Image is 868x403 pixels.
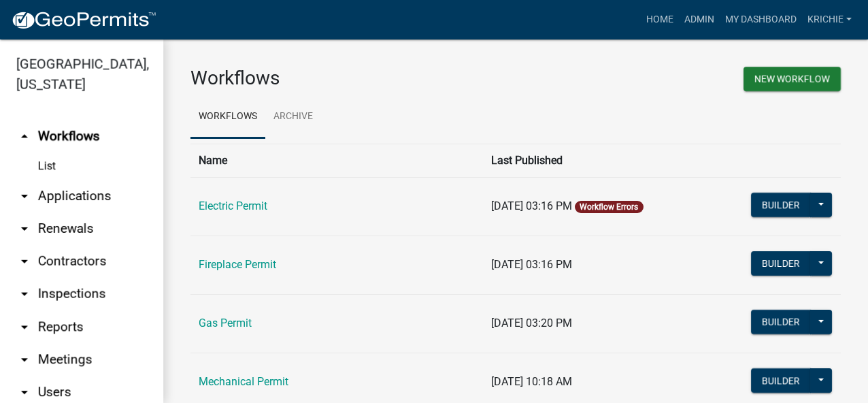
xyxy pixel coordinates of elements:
button: Builder [751,193,811,217]
a: Workflows [190,95,265,139]
i: arrow_drop_up [16,128,33,144]
a: Electric Permit [199,199,267,212]
i: arrow_drop_down [16,253,33,270]
a: Workflow Errors [580,202,638,212]
i: arrow_drop_down [16,384,33,400]
i: arrow_drop_down [16,188,33,204]
a: Mechanical Permit [199,375,288,388]
a: Gas Permit [199,317,252,329]
button: Builder [751,368,811,393]
th: Last Published [483,144,709,177]
a: Fireplace Permit [199,258,276,271]
span: [DATE] 10:18 AM [491,375,572,388]
span: [DATE] 03:20 PM [491,317,572,329]
button: Builder [751,310,811,334]
a: Archive [265,95,321,139]
a: Admin [679,7,720,33]
a: krichie [802,7,857,33]
span: [DATE] 03:16 PM [491,199,572,212]
th: Name [190,144,483,177]
button: New Workflow [744,67,841,91]
a: Home [641,7,679,33]
i: arrow_drop_down [16,351,33,368]
h3: Workflows [190,67,505,90]
a: My Dashboard [720,7,802,33]
i: arrow_drop_down [16,319,33,335]
i: arrow_drop_down [16,221,33,237]
button: Builder [751,251,811,276]
span: [DATE] 03:16 PM [491,258,572,271]
i: arrow_drop_down [16,286,33,302]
